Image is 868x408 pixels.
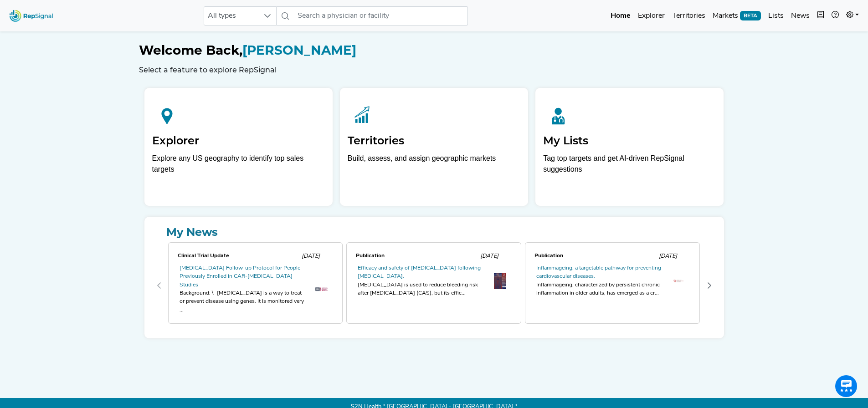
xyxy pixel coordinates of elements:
a: TerritoriesBuild, assess, and assign geographic markets [340,88,528,206]
a: Explorer [634,7,668,25]
h2: My Lists [543,134,716,148]
a: My ListsTag top targets and get AI-driven RepSignal suggestions [535,88,724,206]
img: th [673,279,685,283]
div: Explore any US geography to identify top sales targets [152,153,325,175]
h2: Explorer [152,134,325,148]
img: OIP.Uf5lINUsRy580BgsrJWfPAAAAA [494,273,506,289]
div: [MEDICAL_DATA] is used to reduce bleeding risk after [MEDICAL_DATA] (CAS), but its effic... [358,281,483,298]
span: Welcome Back, [139,42,242,58]
button: Intel Book [813,7,828,25]
a: MarketsBETA [709,7,765,25]
a: Inflammageing, a targetable pathway for preventing cardiovascular diseases. [536,265,661,279]
span: BETA [740,11,761,20]
p: Tag top targets and get AI-driven RepSignal suggestions [543,153,716,180]
input: Search a physician or facility [294,6,468,25]
span: Clinical Trial Update [178,253,229,259]
div: Background: \- [MEDICAL_DATA] is a way to treat or prevent disease using genes. It is monitored v... [180,289,304,314]
a: Territories [668,7,709,25]
div: 1 [344,240,523,331]
button: Next Page [702,278,717,293]
a: News [787,7,813,25]
a: Efficacy and safety of [MEDICAL_DATA] following [MEDICAL_DATA]. [358,265,481,279]
a: ExplorerExplore any US geography to identify top sales targets [144,88,333,206]
span: All types [204,7,259,25]
div: 0 [166,240,345,331]
span: [DATE] [480,253,498,259]
span: Publication [356,253,385,259]
div: 2 [523,240,702,331]
span: [DATE] [659,253,677,259]
a: Home [607,7,634,25]
a: [MEDICAL_DATA] Follow-up Protocol for People Previously Enrolled in CAR-[MEDICAL_DATA] Studies [180,265,300,288]
img: OIP._T50ph8a7GY7fRHTyWllbwHaEF [315,286,328,293]
a: My News [152,224,717,240]
h2: Territories [348,134,520,148]
div: Inflammageing, characterized by persistent chronic inflammation in older adults, has emerged as a... [536,281,661,298]
h1: [PERSON_NAME] [139,43,729,58]
h6: Select a feature to explore RepSignal [139,66,729,74]
span: Publication [534,253,563,259]
a: Lists [765,7,787,25]
span: [DATE] [302,253,320,259]
p: Build, assess, and assign geographic markets [348,153,520,180]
